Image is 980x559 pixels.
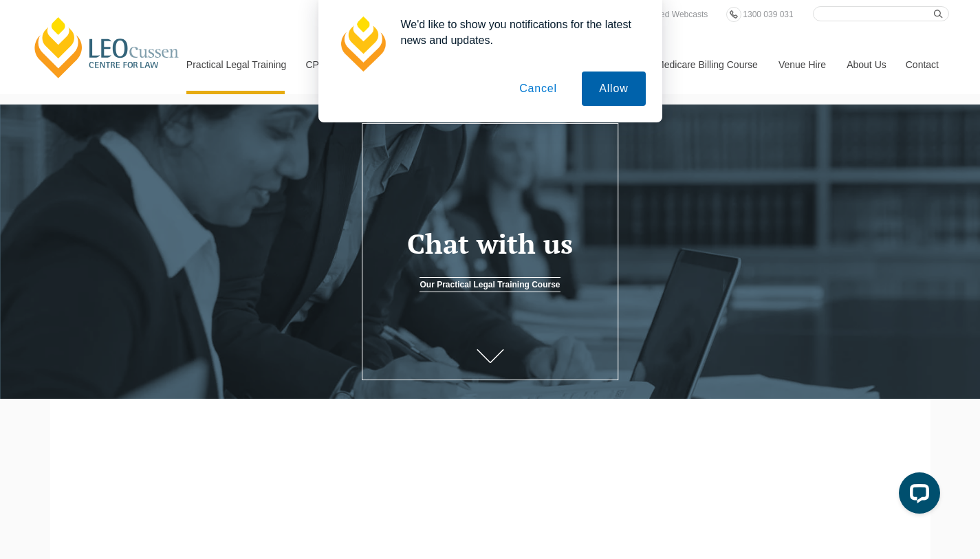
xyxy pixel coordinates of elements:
a: Our Practical Legal Training Course [420,277,560,292]
button: Cancel [502,72,574,106]
h1: Chat with us [373,228,608,259]
button: Allow [582,72,645,106]
img: notification icon [335,17,390,72]
div: We'd like to show you notifications for the latest news and updates. [390,17,646,48]
iframe: LiveChat chat widget [888,467,946,525]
